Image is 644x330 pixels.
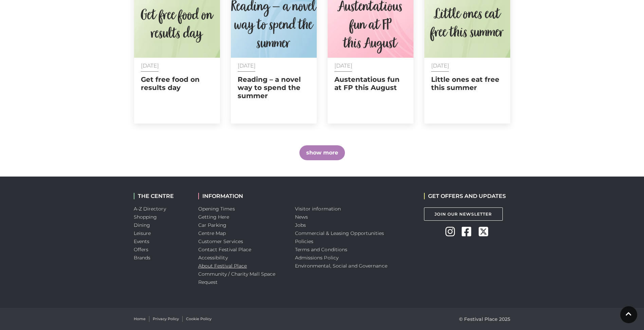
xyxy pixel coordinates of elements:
[134,255,151,261] a: Brands
[295,255,339,261] a: Admissions Policy
[295,263,387,269] a: Environmental, Social and Governance
[295,230,384,236] a: Commercial & Leasing Opportunities
[459,315,511,323] p: © Festival Place 2025
[198,263,247,269] a: About Festival Place
[134,230,151,236] a: Leisure
[198,271,276,285] a: Community / Charity Mall Space Request
[295,238,314,244] a: Policies
[134,316,146,322] a: Home
[134,238,150,244] a: Events
[424,207,503,221] a: Join Our Newsletter
[141,63,213,69] p: [DATE]
[198,193,285,199] h2: INFORMATION
[198,230,226,236] a: Centre Map
[295,222,306,228] a: Jobs
[424,193,506,199] h2: GET OFFERS AND UPDATES
[134,246,149,253] a: Offers
[295,246,348,253] a: Terms and Conditions
[153,316,179,322] a: Privacy Policy
[186,316,211,322] a: Cookie Policy
[198,246,252,253] a: Contact Festival Place
[431,63,503,69] p: [DATE]
[198,214,229,220] a: Getting Here
[295,214,308,220] a: News
[295,206,341,212] a: Visitor information
[134,206,166,212] a: A-Z Directory
[134,214,157,220] a: Shopping
[334,75,407,92] h2: Austentatious fun at FP this August
[134,222,150,228] a: Dining
[238,63,310,69] p: [DATE]
[134,193,188,199] h2: THE CENTRE
[198,222,227,228] a: Car Parking
[141,75,213,92] h2: Get free food on results day
[299,145,345,160] button: show more
[198,206,235,212] a: Opening Times
[198,255,228,261] a: Accessibility
[198,238,243,244] a: Customer Services
[334,63,407,69] p: [DATE]
[238,75,310,100] h2: Reading – a novel way to spend the summer
[431,75,503,92] h2: Little ones eat free this summer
